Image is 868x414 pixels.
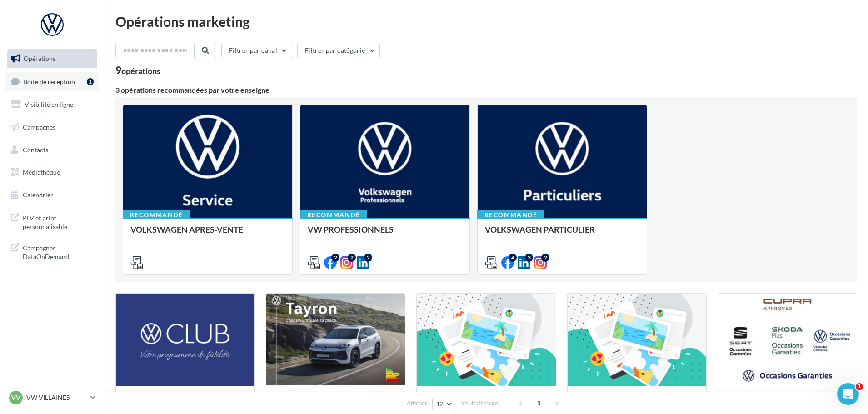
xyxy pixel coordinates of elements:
div: opérations [121,67,160,75]
div: 2 [348,254,356,262]
div: Opérations marketing [115,15,857,28]
p: VW VILLAINES [26,393,87,402]
span: Médiathèque [23,168,60,176]
a: Opérations [5,49,99,68]
div: 2 [541,254,549,262]
span: VOLKSWAGEN PARTICULIER [485,224,595,234]
iframe: Intercom live chat [837,383,859,405]
a: VV VW VILLAINES [7,389,97,406]
div: 1 [87,78,94,85]
span: PLV et print personnalisable [23,212,94,231]
span: Boîte de réception [23,77,75,85]
button: Filtrer par canal [221,43,292,58]
div: 3 [525,254,533,262]
span: Campagnes DataOnDemand [23,242,94,261]
div: 9 [115,65,160,75]
button: 12 [432,398,455,410]
div: Recommandé [300,210,367,220]
a: Médiathèque [5,163,99,182]
span: 1 [856,383,863,390]
div: 4 [509,254,517,262]
span: 12 [436,400,444,408]
span: résultats/page [460,399,498,408]
a: Boîte de réception1 [5,72,99,91]
span: Campagnes [23,123,55,131]
a: PLV et print personnalisable [5,208,99,235]
a: Calendrier [5,185,99,205]
span: Calendrier [23,191,53,199]
span: Contacts [23,145,48,153]
span: Visibilité en ligne [25,100,73,108]
a: Visibilité en ligne [5,95,99,114]
div: 3 opérations recommandées par votre enseigne [115,86,857,94]
button: Filtrer par catégorie [297,43,380,58]
a: Campagnes [5,118,99,137]
span: VV [11,393,20,402]
div: Recommandé [123,210,190,220]
span: VW PROFESSIONNELS [308,224,394,234]
div: 2 [331,254,339,262]
span: Opérations [24,55,55,62]
div: Recommandé [477,210,544,220]
span: 1 [532,396,546,410]
div: 2 [364,254,372,262]
a: Contacts [5,140,99,160]
span: Afficher [407,399,427,408]
a: Campagnes DataOnDemand [5,238,99,265]
span: VOLKSWAGEN APRES-VENTE [130,224,243,234]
